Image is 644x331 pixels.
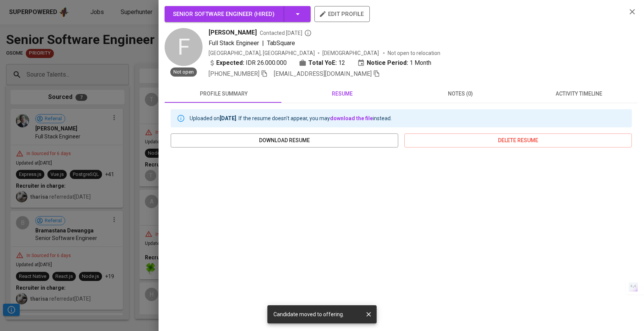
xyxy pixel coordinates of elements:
[314,6,370,22] button: edit profile
[209,28,257,37] span: [PERSON_NAME]
[338,58,345,67] span: 12
[274,70,372,77] span: [EMAIL_ADDRESS][DOMAIN_NAME]
[209,39,259,47] span: Full Stack Engineer
[330,115,373,121] a: download the file
[165,6,311,22] button: Senior Software Engineer (Hired)
[404,133,632,147] button: delete resume
[322,49,380,57] span: [DEMOGRAPHIC_DATA]
[320,9,364,19] span: edit profile
[171,133,398,147] button: download resume
[165,28,203,66] div: F
[190,111,392,125] div: Uploaded on . If the resume doesn't appear, you may instead.
[304,29,312,37] svg: By Batam recruiter
[209,58,287,67] div: IDR 26.000.000
[308,58,337,67] b: Total YoE:
[260,29,312,37] span: Contacted [DATE]
[524,89,633,99] span: activity timeline
[262,39,264,48] span: |
[209,49,315,57] div: [GEOGRAPHIC_DATA], [GEOGRAPHIC_DATA]
[357,58,431,67] div: 1 Month
[406,89,515,99] span: notes (0)
[209,70,259,77] span: [PHONE_NUMBER]
[170,69,197,76] span: Not open
[388,49,440,57] p: Not open to relocation
[314,11,370,17] a: edit profile
[220,115,236,121] b: [DATE]
[169,89,278,99] span: profile summary
[410,136,626,145] span: delete resume
[216,58,244,67] b: Expected:
[273,307,344,321] div: Candidate moved to offering.
[173,11,275,17] span: Senior Software Engineer ( Hired )
[177,136,392,145] span: download resume
[367,58,408,67] b: Notice Period:
[287,89,397,99] span: resume
[267,39,295,47] span: TabSquare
